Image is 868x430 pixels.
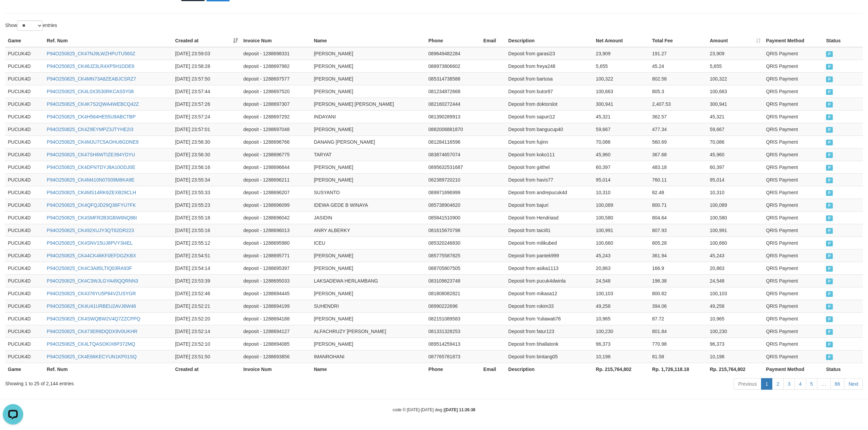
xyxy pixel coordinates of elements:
td: 100,663 [593,85,650,98]
a: P94O250825_CK4L0X3530RKCAS5Y08 [47,89,134,94]
td: PUCUK4D [5,186,44,199]
td: [DATE] 23:55:33 [172,186,241,199]
td: IDEWA GEDE B WINAYA [311,199,425,211]
td: deposit - 1288694188 [241,312,311,325]
td: 166.9 [649,262,707,274]
td: PUCUK4D [5,161,44,173]
td: 083874657074 [426,148,481,161]
td: [PERSON_NAME] [311,173,425,186]
td: PUCUK4D [5,135,44,148]
td: [DATE] 23:52:21 [172,300,241,312]
span: PAID [826,241,833,246]
td: PUCUK4D [5,72,44,85]
td: 60,397 [593,161,650,173]
td: PUCUK4D [5,236,44,249]
td: 362.57 [649,110,707,123]
th: Phone [426,34,481,47]
a: P94O250825_CK4QFQJD29Q36FYU7FK [47,202,136,208]
td: 100,991 [707,224,763,236]
td: deposit - 1288696099 [241,199,311,211]
td: 805.3 [649,85,707,98]
td: [DATE] 23:52:20 [172,312,241,325]
td: QRIS Payment [763,274,824,287]
td: Deposit from Yuliawati76 [505,312,593,325]
td: 805.28 [649,236,707,249]
td: [PERSON_NAME] [311,60,425,72]
td: PUCUK4D [5,300,44,312]
td: 24,548 [593,274,650,287]
td: 49,258 [593,300,650,312]
td: 82.48 [649,186,707,199]
td: 100,663 [707,85,763,98]
td: 394.06 [649,300,707,312]
td: 24,548 [707,274,763,287]
th: Net Amount [593,34,650,47]
td: PUCUK4D [5,312,44,325]
td: 560.69 [649,135,707,148]
td: deposit - 1288697577 [241,72,311,85]
td: [DATE] 23:56:30 [172,135,241,148]
td: 085314738588 [426,72,481,85]
td: 23,909 [707,47,763,60]
td: SUSYANTO [311,186,425,199]
td: [DATE] 23:54:14 [172,262,241,274]
td: 100,103 [593,287,650,300]
td: QRIS Payment [763,312,824,325]
td: PUCUK4D [5,60,44,72]
td: Deposit from rokim33 [505,300,593,312]
a: 2 [772,378,784,390]
td: 477.34 [649,123,707,135]
td: 5,655 [593,60,650,72]
td: deposit - 1288696042 [241,211,311,224]
td: QRIS Payment [763,211,824,224]
td: [DATE] 23:58:28 [172,60,241,72]
span: PAID [826,177,833,183]
th: Amount: activate to sort column ascending [707,34,763,47]
a: P94O250825_CK4MJU7C5AOHU6GDNE9 [47,139,138,145]
td: 100,991 [593,224,650,236]
td: deposit - 1288697982 [241,60,311,72]
td: deposit - 1288695033 [241,274,311,287]
td: 20,863 [593,262,650,274]
td: [DATE] 23:57:26 [172,98,241,110]
a: 3 [783,378,795,390]
td: [PERSON_NAME] [311,85,425,98]
td: ALFACHRUZY [PERSON_NAME] [311,325,425,338]
td: [PERSON_NAME] [311,249,425,262]
td: deposit - 1288695771 [241,249,311,262]
td: [DATE] 23:56:30 [172,148,241,161]
td: PUCUK4D [5,110,44,123]
td: 800.82 [649,287,707,300]
td: QRIS Payment [763,186,824,199]
td: 59,667 [593,123,650,135]
a: P94O250825_CK492XUJY3QT62DR223 [47,228,134,233]
td: 45.24 [649,60,707,72]
td: 45,321 [593,110,650,123]
td: JASIDIN [311,211,425,224]
th: Description [505,34,593,47]
td: 361.94 [649,249,707,262]
td: [DATE] 23:55:16 [172,224,241,236]
td: Deposit from pantek999 [505,249,593,262]
td: 085775587825 [426,249,481,262]
td: [DATE] 23:57:24 [172,110,241,123]
td: PUCUK4D [5,211,44,224]
td: PUCUK4D [5,123,44,135]
button: Open LiveChat chat widget [3,3,23,23]
a: P94O250825_CK4U41URBEU2AVJ6W46 [47,303,136,309]
td: PUCUK4D [5,98,44,110]
td: Deposit from koko111 [505,148,593,161]
a: P94O250825_CK4M410N07009M8KA9E [47,177,135,183]
td: [DATE] 23:55:12 [172,236,241,249]
td: deposit - 1288696775 [241,148,311,161]
span: PAID [826,304,833,310]
a: P94O250825_CK4SNV15UJ8PVY3I4EL [47,240,133,246]
td: 0895632531687 [426,161,481,173]
td: Deposit from asika1113 [505,262,593,274]
td: QRIS Payment [763,300,824,312]
a: P94O250825_CK473ER8DQDX9V0UKHR [47,329,137,334]
td: SUHENDRI [311,300,425,312]
span: PAID [826,253,833,259]
td: 196.38 [649,274,707,287]
span: PAID [826,152,833,158]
